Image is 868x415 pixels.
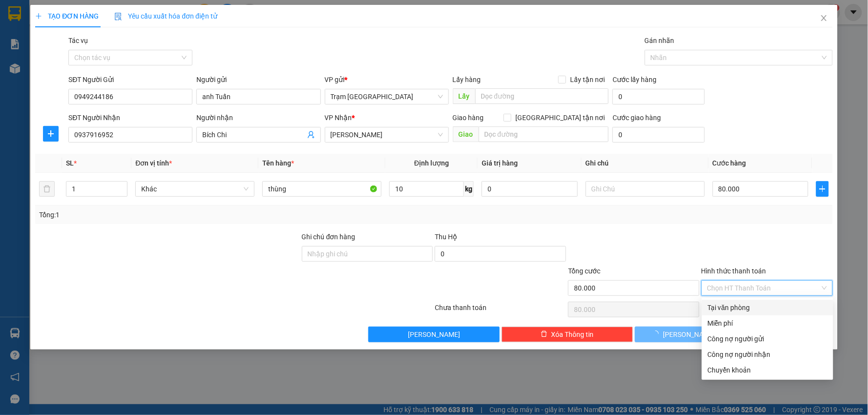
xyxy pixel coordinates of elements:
span: Giao hàng [453,114,484,122]
button: plus [816,181,828,197]
span: user-add [307,131,315,139]
span: Lấy [453,88,475,104]
span: Đơn vị tính [135,159,172,167]
input: Dọc đường [479,126,609,142]
span: plus [43,130,58,138]
input: Ghi Chú [586,181,705,197]
span: Xóa Thông tin [551,329,594,340]
button: deleteXóa Thông tin [502,327,633,342]
label: Cước giao hàng [613,114,661,122]
button: Close [810,5,838,32]
span: [PERSON_NAME] [408,329,460,340]
span: TẠO ĐƠN HÀNG [35,12,99,20]
span: SL [66,159,74,167]
span: loading [652,331,663,337]
input: Cước lấy hàng [613,89,705,104]
span: Lấy hàng [453,76,481,83]
div: Cước gửi hàng sẽ được ghi vào công nợ của người gửi [702,331,833,347]
span: plus [817,185,828,193]
span: Tổng cước [568,267,600,275]
span: close [820,14,828,22]
span: kg [464,181,474,197]
div: Công nợ người nhận [708,349,827,360]
img: icon [114,13,122,21]
div: SĐT Người Nhận [68,112,192,123]
div: Cước gửi hàng sẽ được ghi vào công nợ của người nhận [702,347,833,362]
span: [PERSON_NAME] [663,329,715,340]
span: delete [541,331,548,338]
label: Tác vụ [68,37,88,44]
div: Chưa thanh toán [434,302,567,319]
span: plus [35,13,42,20]
span: Tên hàng [262,159,294,167]
span: Phan Thiết [331,127,443,142]
span: Yêu cầu xuất hóa đơn điện tử [114,12,217,20]
div: Tổng: 1 [39,209,335,220]
span: Giá trị hàng [482,159,518,167]
span: Giao [453,126,479,142]
div: Người nhận [196,112,320,123]
button: [PERSON_NAME] [368,327,500,342]
span: Khác [141,182,249,196]
span: Trạm Sài Gòn [331,89,443,104]
div: Miễn phí [708,318,827,329]
span: Thu Hộ [435,233,457,241]
span: Định lượng [414,159,449,167]
span: [GEOGRAPHIC_DATA] tận nơi [511,112,609,123]
label: Ghi chú đơn hàng [302,233,356,241]
div: Chuyển khoản [708,365,827,375]
input: Ghi chú đơn hàng [302,246,433,262]
button: delete [39,181,55,197]
input: Dọc đường [475,88,609,104]
div: Tại văn phòng [708,302,827,313]
div: SĐT Người Gửi [68,74,192,85]
span: VP Nhận [325,114,352,122]
label: Gán nhãn [645,37,675,44]
input: Cước giao hàng [613,127,705,143]
button: [PERSON_NAME] [635,327,733,342]
button: plus [43,126,59,142]
div: Công nợ người gửi [708,333,827,344]
input: VD: Bàn, Ghế [262,181,381,197]
span: Lấy tận nơi [566,74,609,85]
div: Người gửi [196,74,320,85]
span: Cước hàng [713,159,746,167]
label: Cước lấy hàng [613,76,656,83]
input: 0 [482,181,578,197]
label: Hình thức thanh toán [701,267,766,275]
th: Ghi chú [582,154,709,173]
div: VP gửi [325,74,449,85]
